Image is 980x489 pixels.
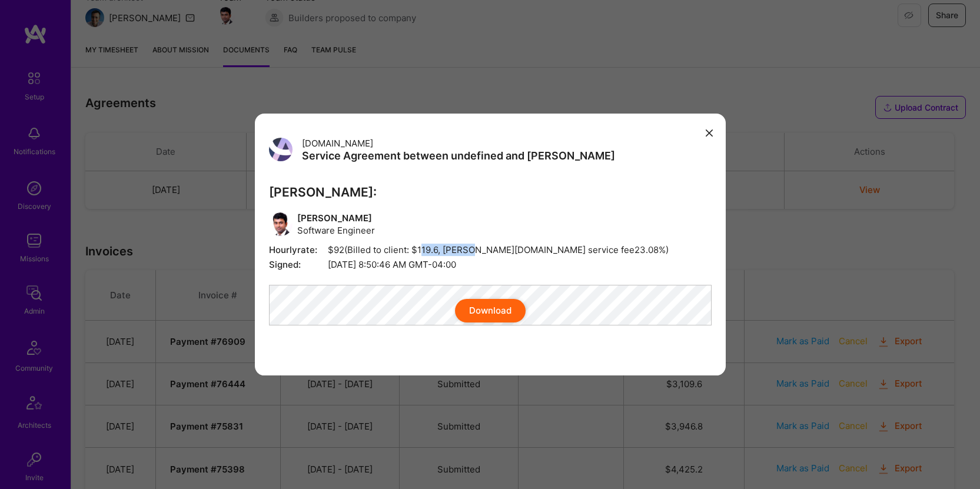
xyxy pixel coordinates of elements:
h3: [PERSON_NAME]: [269,185,712,199]
i: icon Close [706,129,713,137]
div: modal [255,114,726,376]
span: Software Engineer [297,224,375,237]
span: Hourly rate: [269,244,328,256]
span: [DOMAIN_NAME] [302,138,373,149]
img: User Avatar [269,138,293,161]
span: Signed: [269,258,328,271]
span: [DATE] 8:50:46 AM GMT-04:00 [269,258,712,271]
span: $92 (Billed to client: $ 119.6 , [PERSON_NAME][DOMAIN_NAME] service fee 23.08 %) [269,244,712,256]
h3: Service Agreement between undefined and [PERSON_NAME] [302,149,615,162]
button: Download [455,299,526,322]
span: [PERSON_NAME] [297,212,375,224]
img: User Avatar [269,212,293,236]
